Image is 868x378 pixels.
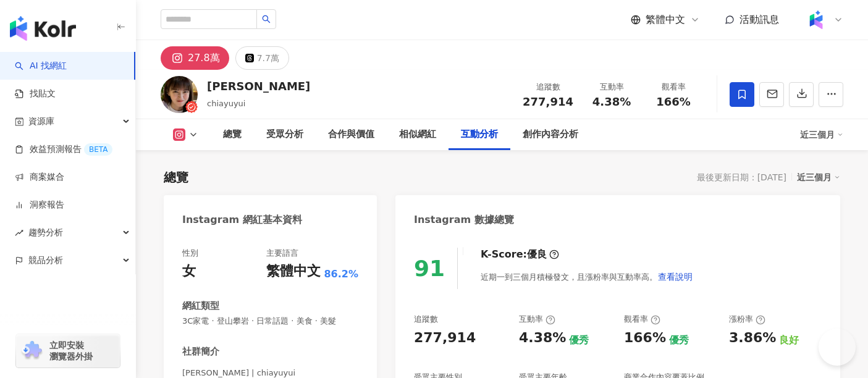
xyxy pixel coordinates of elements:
span: 資源庫 [28,107,54,135]
div: 創作內容分析 [523,127,578,142]
div: 7.7萬 [257,49,279,67]
span: 3C家電 · 登山攀岩 · 日常話題 · 美食 · 美髮 [182,316,358,327]
div: [PERSON_NAME] [207,78,310,94]
div: Instagram 網紅基本資料 [182,213,302,227]
div: 女 [182,262,196,281]
div: 性別 [182,248,198,259]
div: 網紅類型 [182,300,219,313]
div: 總覽 [223,127,242,142]
div: 追蹤數 [414,314,438,325]
span: 4.38% [592,96,631,108]
span: chiayuyui [207,99,245,108]
img: KOL Avatar [161,76,198,113]
div: 互動分析 [461,127,498,142]
span: 86.2% [324,267,358,281]
div: 近三個月 [800,125,843,145]
div: 近期一到三個月積極發文，且漲粉率與互動率高。 [481,264,693,289]
a: 商案媒合 [15,171,64,183]
a: 找貼文 [15,88,56,100]
a: 洞察報告 [15,199,64,211]
iframe: Help Scout Beacon - Open [819,329,856,366]
div: 優良 [527,248,547,261]
div: 追蹤數 [523,81,573,93]
div: 主要語言 [266,248,298,259]
div: 近三個月 [797,169,840,185]
div: 良好 [779,334,799,347]
div: 相似網紅 [399,127,436,142]
div: 4.38% [519,329,566,348]
button: 27.8萬 [161,46,229,70]
span: search [262,15,271,23]
div: 總覽 [164,169,188,186]
img: Kolr%20app%20icon%20%281%29.png [804,8,828,31]
div: 優秀 [569,334,589,347]
div: Instagram 數據總覽 [414,213,514,227]
a: 效益預測報告BETA [15,143,112,156]
div: 漲粉率 [729,314,765,325]
div: 277,914 [414,329,476,348]
span: 立即安裝 瀏覽器外掛 [49,340,93,362]
div: 91 [414,256,445,281]
button: 7.7萬 [235,46,289,70]
span: rise [15,229,23,237]
div: 最後更新日期：[DATE] [697,172,786,182]
div: 觀看率 [650,81,697,93]
span: 競品分析 [28,246,63,274]
span: 166% [656,96,691,108]
span: 277,914 [523,95,573,108]
div: 繁體中文 [266,262,321,281]
div: 優秀 [669,334,689,347]
span: 繁體中文 [646,13,685,27]
div: 合作與價值 [328,127,374,142]
div: 受眾分析 [266,127,303,142]
img: chrome extension [20,341,44,361]
div: 互動率 [588,81,635,93]
div: 互動率 [519,314,555,325]
div: K-Score : [481,248,559,261]
a: chrome extension立即安裝 瀏覽器外掛 [16,334,120,367]
div: 3.86% [729,329,776,348]
div: 社群簡介 [182,345,219,358]
span: 活動訊息 [739,14,779,25]
div: 觀看率 [624,314,660,325]
img: logo [10,16,76,41]
span: 趨勢分析 [28,219,63,246]
span: 查看說明 [658,272,693,282]
div: 27.8萬 [188,49,220,67]
a: searchAI 找網紅 [15,60,67,72]
div: 166% [624,329,666,348]
button: 查看說明 [657,264,693,289]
